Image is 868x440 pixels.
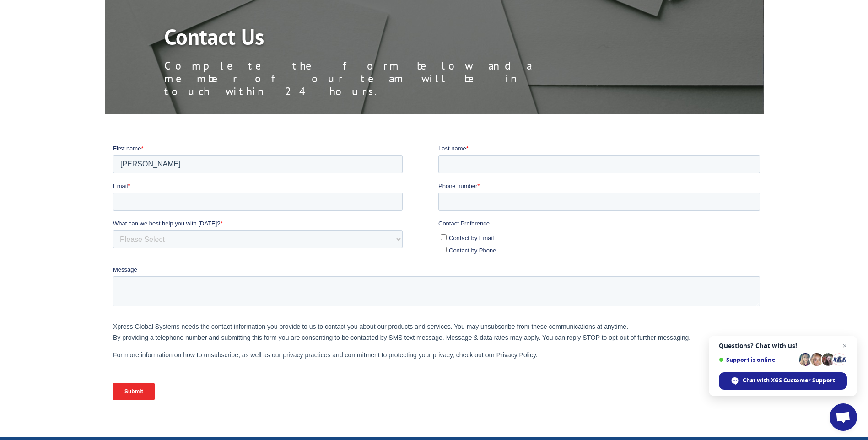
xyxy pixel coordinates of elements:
[743,376,835,385] span: Chat with XGS Customer Support
[164,59,576,98] p: Complete the form below and a member of our team will be in touch within 24 hours.
[113,144,764,408] iframe: Form 0
[830,403,857,431] div: Open chat
[719,356,796,363] span: Support is online
[164,26,576,52] h1: Contact Us
[839,340,850,351] span: Close chat
[719,342,847,349] span: Questions? Chat with us!
[719,372,847,390] div: Chat with XGS Customer Support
